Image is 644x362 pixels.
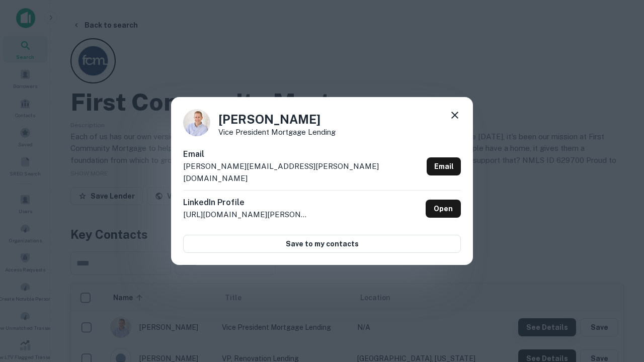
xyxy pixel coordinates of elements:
p: Vice President Mortgage Lending [218,128,336,136]
p: [URL][DOMAIN_NAME][PERSON_NAME] [183,209,309,221]
p: [PERSON_NAME][EMAIL_ADDRESS][PERSON_NAME][DOMAIN_NAME] [183,160,423,184]
a: Email [427,157,461,175]
h6: LinkedIn Profile [183,197,309,209]
img: 1520878720083 [183,109,210,136]
a: Open [426,200,461,218]
h4: [PERSON_NAME] [218,110,336,128]
h6: Email [183,148,423,160]
button: Save to my contacts [183,235,461,253]
iframe: Chat Widget [594,249,644,298]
